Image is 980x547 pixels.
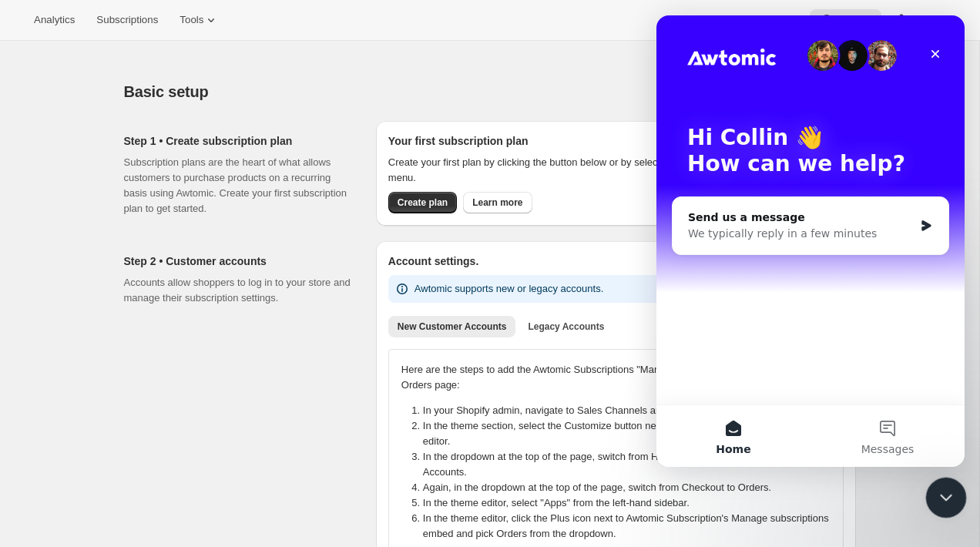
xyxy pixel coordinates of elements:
li: In the theme editor, click the Plus icon next to Awtomic Subscription's Manage subscriptions embe... [423,511,840,542]
span: Settings [909,14,946,26]
span: Basic setup [124,83,209,100]
iframe: Intercom live chat [656,15,965,467]
iframe: Intercom live chat [926,478,967,518]
button: Help [810,9,881,31]
button: Subscriptions [87,9,167,31]
p: Here are the steps to add the Awtomic Subscriptions "Manage subscriptions" embed to your Orders p... [401,362,831,393]
p: Awtomic supports new or legacy accounts. [414,281,603,297]
p: Accounts allow shoppers to log in to your store and manage their subscription settings. [124,275,351,306]
p: Create your first plan by clicking the button below or by selecting 'Subscription Plan' in the 'T... [388,155,844,186]
span: Legacy Accounts [528,320,604,333]
span: Analytics [34,14,75,26]
button: Settings [884,9,955,31]
h2: Account settings. [388,253,844,269]
span: New Customer Accounts [398,320,507,333]
h2: Step 2 • Customer accounts [124,253,351,269]
span: Create plan [398,196,448,209]
span: Subscriptions [96,14,158,26]
a: Learn more [463,192,532,213]
button: Analytics [25,9,84,31]
button: Create plan [388,192,457,213]
p: Subscription plans are the heart of what allows customers to purchase products on a recurring bas... [124,155,351,216]
li: In the dropdown at the top of the page, switch from Home Page to Checkout and Customer Accounts. [423,449,840,480]
span: Tools [180,14,203,26]
li: In your Shopify admin, navigate to Sales Channels and click on Online Store. [423,403,840,418]
li: In the theme editor, select "Apps" from the left-hand sidebar. [423,495,840,511]
button: Tools [170,9,228,31]
span: Learn more [472,196,522,209]
li: Again, in the dropdown at the top of the page, switch from Checkout to Orders. [423,480,840,495]
h2: Step 1 • Create subscription plan [124,133,351,149]
button: New Customer Accounts [388,316,516,337]
span: Help [834,14,857,26]
li: In the theme section, select the Customize button next to your live theme to open the theme editor. [423,418,840,449]
h2: Your first subscription plan [388,133,844,149]
button: Legacy Accounts [519,316,613,337]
